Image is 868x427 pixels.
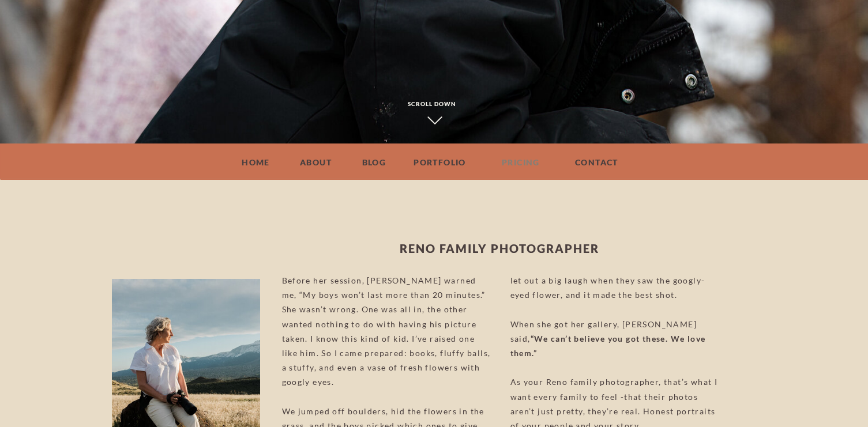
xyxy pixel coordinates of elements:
[408,99,461,109] div: Scroll Down
[232,155,280,166] a: HOME
[487,155,555,166] a: Pricing
[326,238,672,259] h1: Reno Family Photographer
[410,155,470,166] a: PORTFOLIO
[510,334,706,358] b: “We can’t believe you got these. We love them.”
[353,155,396,166] a: BLOG
[562,155,632,166] a: CONTACT
[294,155,338,166] a: ABOUT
